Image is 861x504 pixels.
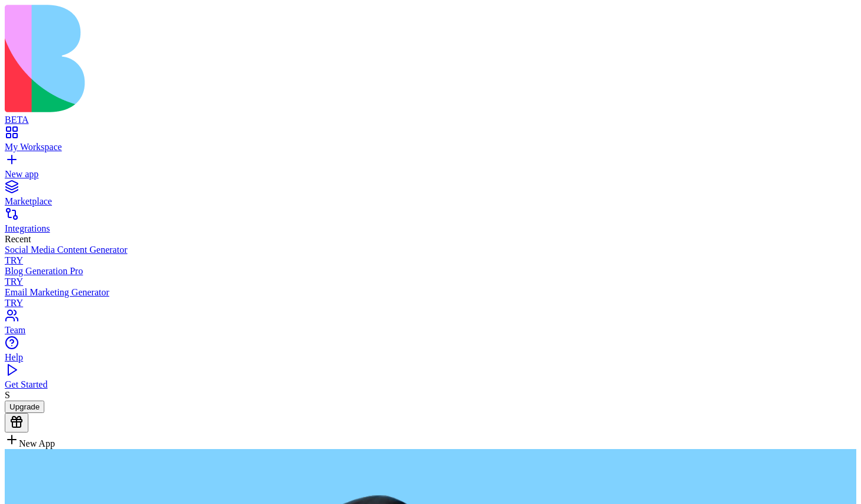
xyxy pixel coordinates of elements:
[5,245,856,255] div: Social Media Content Generator
[5,342,856,363] a: Help
[5,186,856,207] a: Marketplace
[5,131,856,152] a: My Workspace
[5,245,856,266] a: Social Media Content GeneratorTRY
[19,438,55,448] span: New App
[5,213,856,234] a: Integrations
[5,255,856,266] div: TRY
[5,352,856,363] div: Help
[5,223,856,234] div: Integrations
[5,277,856,287] div: TRY
[5,314,856,336] a: Team
[5,401,44,411] a: Upgrade
[5,196,856,207] div: Marketplace
[5,142,856,152] div: My Workspace
[5,266,856,287] a: Blog Generation ProTRY
[5,287,856,298] div: Email Marketing Generator
[5,325,856,336] div: Team
[5,266,856,277] div: Blog Generation Pro
[5,287,856,308] a: Email Marketing GeneratorTRY
[5,379,856,390] div: Get Started
[5,169,856,180] div: New app
[5,115,856,125] div: BETA
[5,234,31,244] span: Recent
[5,369,856,390] a: Get Started
[5,298,856,308] div: TRY
[5,104,856,125] a: BETA
[5,158,856,180] a: New app
[5,390,10,400] span: S
[5,5,480,112] img: logo
[5,401,44,413] button: Upgrade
